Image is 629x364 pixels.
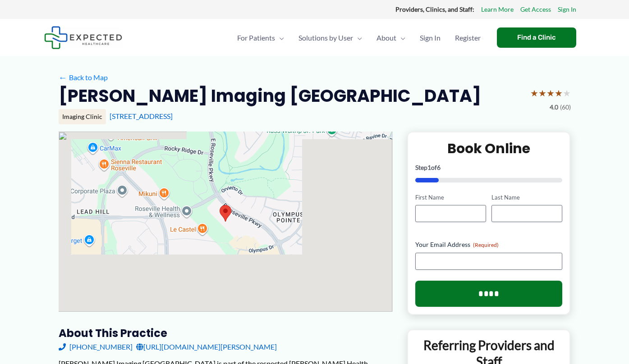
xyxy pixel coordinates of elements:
[59,326,393,340] h3: About this practice
[481,4,514,15] a: Learn More
[538,85,546,101] span: ★
[413,22,448,54] a: Sign In
[59,73,67,82] span: ←
[427,164,431,171] span: 1
[275,22,284,54] span: Menu Toggle
[555,85,563,101] span: ★
[497,27,576,48] a: Find a Clinic
[530,85,538,101] span: ★
[59,340,133,354] a: [PHONE_NUMBER]
[237,22,275,54] span: For Patients
[455,22,481,54] span: Register
[448,22,488,54] a: Register
[415,193,486,202] label: First Name
[110,112,173,120] a: [STREET_ADDRESS]
[520,4,551,15] a: Get Access
[563,85,571,101] span: ★
[473,241,499,248] span: (Required)
[420,22,441,54] span: Sign In
[291,22,369,54] a: Solutions by UserMenu Toggle
[230,22,291,54] a: For PatientsMenu Toggle
[550,101,558,113] span: 4.0
[59,85,481,107] h2: [PERSON_NAME] Imaging [GEOGRAPHIC_DATA]
[437,164,441,171] span: 6
[369,22,413,54] a: AboutMenu Toggle
[415,164,563,171] p: Step of
[136,340,277,354] a: [URL][DOMAIN_NAME][PERSON_NAME]
[558,4,576,15] a: Sign In
[59,109,106,124] div: Imaging Clinic
[44,26,122,49] img: Expected Healthcare Logo - side, dark font, small
[415,140,563,157] h2: Book Online
[298,22,353,54] span: Solutions by User
[353,22,362,54] span: Menu Toggle
[376,22,396,54] span: About
[491,193,562,202] label: Last Name
[59,71,108,84] a: ←Back to Map
[560,101,571,113] span: (60)
[415,240,563,249] label: Your Email Address
[396,22,405,54] span: Menu Toggle
[546,85,555,101] span: ★
[230,22,488,54] nav: Primary Site Navigation
[395,5,474,13] strong: Providers, Clinics, and Staff:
